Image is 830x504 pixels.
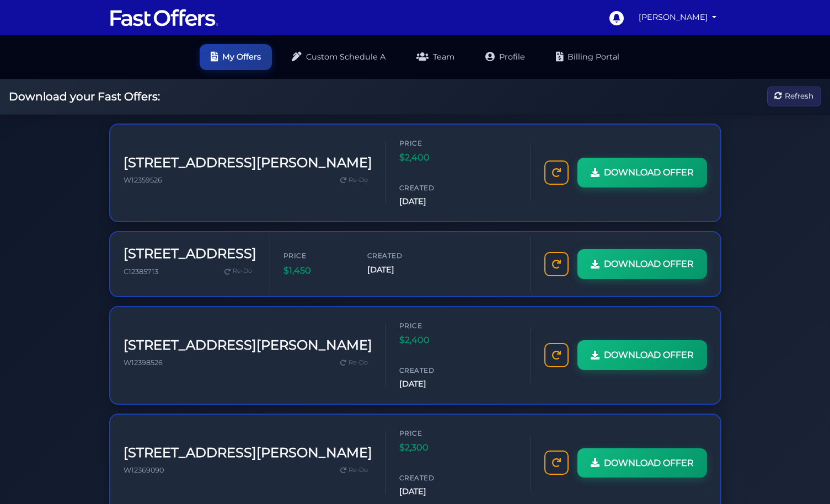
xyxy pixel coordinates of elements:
[399,378,465,390] span: [DATE]
[124,267,158,276] span: C12385713
[577,448,707,478] a: DOWNLOAD OFFER
[604,348,694,362] span: DOWNLOAD OFFER
[399,138,465,148] span: Price
[604,456,694,470] span: DOWNLOAD OFFER
[124,337,372,353] h3: [STREET_ADDRESS][PERSON_NAME]
[577,158,707,187] a: DOWNLOAD OFFER
[283,264,350,278] span: $1,450
[200,44,272,70] a: My Offers
[336,463,372,478] a: Re-Do
[545,44,630,70] a: Billing Portal
[399,485,465,498] span: [DATE]
[367,264,433,276] span: [DATE]
[788,461,821,494] iframe: Customerly Messenger Launcher
[9,90,160,103] h2: Download your Fast Offers:
[124,155,372,171] h3: [STREET_ADDRESS][PERSON_NAME]
[785,90,813,103] span: Refresh
[399,151,465,165] span: $2,400
[124,246,256,262] h3: [STREET_ADDRESS]
[283,250,350,261] span: Price
[336,356,372,370] a: Re-Do
[399,473,465,483] span: Created
[124,445,372,461] h3: [STREET_ADDRESS][PERSON_NAME]
[399,365,465,376] span: Created
[767,87,821,107] button: Refresh
[233,266,252,276] span: Re-Do
[336,173,372,187] a: Re-Do
[399,183,465,193] span: Created
[399,441,465,455] span: $2,300
[124,176,162,184] span: W12359526
[349,175,368,185] span: Re-Do
[604,257,694,271] span: DOWNLOAD OFFER
[349,358,368,368] span: Re-Do
[349,465,368,475] span: Re-Do
[577,249,707,279] a: DOWNLOAD OFFER
[281,44,397,70] a: Custom Schedule A
[405,44,465,70] a: Team
[634,7,721,28] a: [PERSON_NAME]
[399,195,465,208] span: [DATE]
[124,358,163,367] span: W12398526
[604,165,694,180] span: DOWNLOAD OFFER
[399,320,465,331] span: Price
[399,333,465,347] span: $2,400
[399,428,465,438] span: Price
[474,44,536,70] a: Profile
[124,466,164,474] span: W12369090
[367,250,433,261] span: Created
[577,340,707,370] a: DOWNLOAD OFFER
[220,264,256,278] a: Re-Do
